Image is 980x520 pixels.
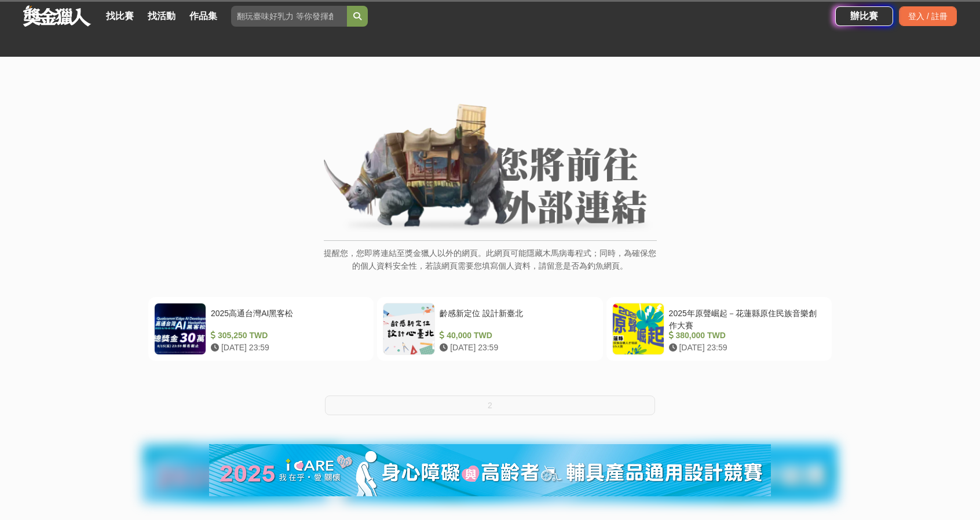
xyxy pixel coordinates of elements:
div: 2025年原聲崛起－花蓮縣原住民族音樂創作大賽 [669,307,821,329]
img: External Link Banner [324,104,657,235]
div: [DATE] 23:59 [669,342,821,354]
div: 40,000 TWD [440,329,592,342]
img: 82ada7f3-464c-43f2-bb4a-5bc5a90ad784.jpg [209,444,771,496]
div: 380,000 TWD [669,329,821,342]
div: 2025高通台灣AI黑客松 [211,307,363,329]
div: 305,250 TWD [211,329,363,342]
a: 齡感新定位 設計新臺北 40,000 TWD [DATE] 23:59 [377,297,602,361]
a: 辦比賽 [835,6,893,26]
a: 找活動 [143,8,180,24]
div: 登入 / 註冊 [899,6,957,26]
div: [DATE] 23:59 [440,342,592,354]
a: 2025高通台灣AI黑客松 305,250 TWD [DATE] 23:59 [148,297,374,361]
a: 找比賽 [101,8,138,24]
div: [DATE] 23:59 [211,342,363,354]
div: 齡感新定位 設計新臺北 [440,307,592,329]
p: 提醒您，您即將連結至獎金獵人以外的網頁。此網頁可能隱藏木馬病毒程式；同時，為確保您的個人資料安全性，若該網頁需要您填寫個人資料，請留意是否為釣魚網頁。 [324,247,657,284]
button: 2 [325,396,655,415]
input: 翻玩臺味好乳力 等你發揮創意！ [231,6,347,27]
a: 2025年原聲崛起－花蓮縣原住民族音樂創作大賽 380,000 TWD [DATE] 23:59 [606,297,832,361]
a: 作品集 [185,8,222,24]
